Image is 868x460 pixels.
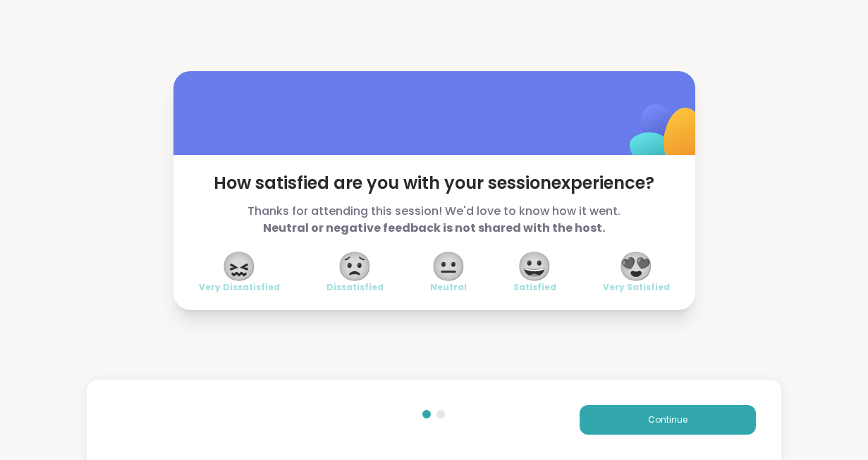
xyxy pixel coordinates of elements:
span: Thanks for attending this session! We'd love to know how it went. [199,203,670,237]
span: Neutral [430,282,467,293]
button: Continue [580,405,756,435]
span: Very Satisfied [603,282,670,293]
span: How satisfied are you with your session experience? [199,172,670,194]
span: 😖 [221,254,257,279]
span: 😀 [517,254,552,279]
span: Very Dissatisfied [199,282,280,293]
img: ShareWell Logomark [597,68,737,208]
span: 😐 [431,254,466,279]
span: 😍 [618,254,654,279]
span: Continue [648,414,687,426]
b: Neutral or negative feedback is not shared with the host. [263,220,605,236]
span: 😟 [337,254,372,279]
span: Dissatisfied [326,282,384,293]
span: Satisfied [513,282,556,293]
